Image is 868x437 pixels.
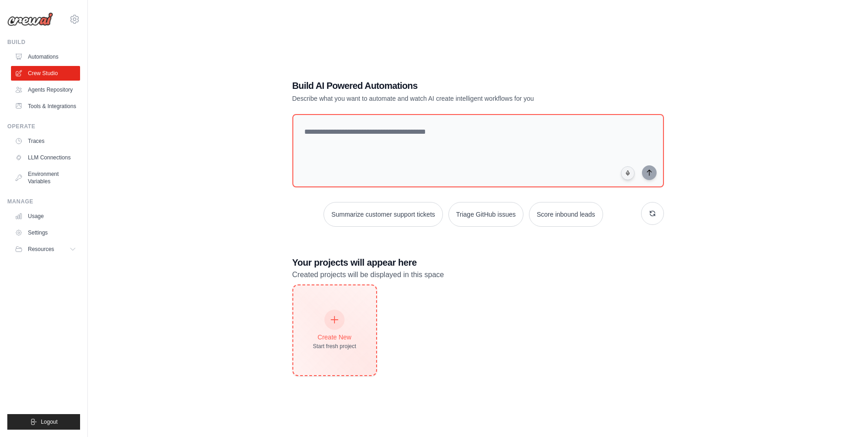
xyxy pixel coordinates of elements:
a: Settings [11,225,80,240]
h1: Build AI Powered Automations [292,79,600,92]
a: LLM Connections [11,150,80,165]
button: Click to speak your automation idea [621,166,635,180]
span: Logout [41,418,58,426]
button: Triage GitHub issues [448,202,523,227]
p: Created projects will be displayed in this space [292,269,664,281]
button: Resources [11,242,80,257]
a: Traces [11,134,80,148]
button: Score inbound leads [529,202,603,227]
div: Build [7,38,80,46]
h3: Your projects will appear here [292,256,664,269]
div: Create New [313,333,356,342]
button: Logout [7,414,80,430]
a: Environment Variables [11,167,80,189]
span: Resources [28,246,54,253]
div: Start fresh project [313,343,356,350]
a: Usage [11,209,80,224]
p: Describe what you want to automate and watch AI create intelligent workflows for you [292,94,600,103]
a: Tools & Integrations [11,99,80,114]
img: Logo [7,12,53,26]
div: Manage [7,198,80,205]
a: Crew Studio [11,66,80,81]
a: Automations [11,49,80,64]
div: Operate [7,123,80,130]
a: Agents Repository [11,82,80,97]
button: Get new suggestions [641,202,664,225]
button: Summarize customer support tickets [323,202,442,227]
